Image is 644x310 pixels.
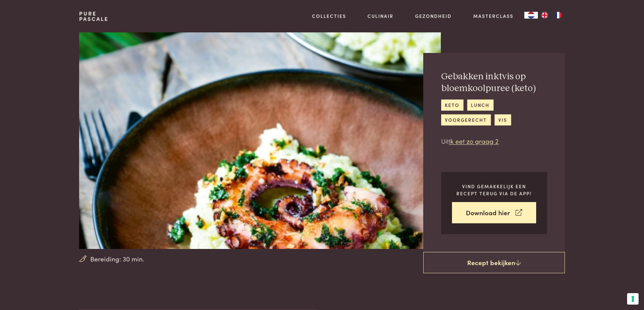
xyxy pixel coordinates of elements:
[90,254,144,264] span: Bereiding: 30 min.
[441,136,547,146] p: Uit
[449,136,499,145] a: Ik eet zo graag 2
[415,12,452,20] a: Gezondheid
[551,12,565,19] a: FR
[538,12,565,19] ul: Language list
[538,12,551,19] a: EN
[441,100,463,111] a: keto
[524,12,538,19] a: NL
[452,183,536,197] p: Vind gemakkelijk een recept terug via de app!
[79,32,440,249] img: Gebakken inktvis op bloemkoolpuree (keto)
[627,293,639,305] button: Uw voorkeuren voor toestemming voor trackingtechnologieën
[495,114,511,125] a: vis
[367,12,393,20] a: Culinair
[79,11,109,22] a: PurePascale
[473,12,514,20] a: Masterclass
[312,12,346,20] a: Collecties
[441,71,547,94] h2: Gebakken inktvis op bloemkoolpuree (keto)
[467,100,494,111] a: lunch
[524,12,538,19] div: Language
[524,12,565,19] aside: Language selected: Nederlands
[423,252,565,274] a: Recept bekijken
[452,202,536,223] a: Download hier
[441,114,491,125] a: voorgerecht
